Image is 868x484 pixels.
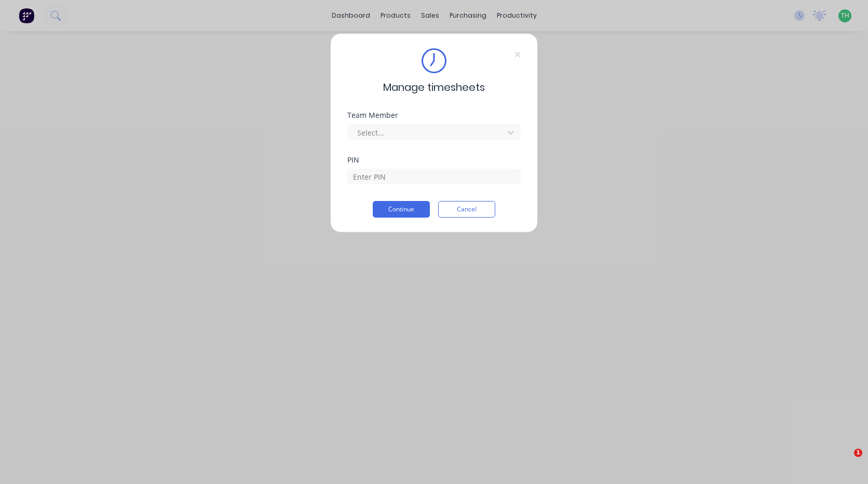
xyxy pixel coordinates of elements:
[347,169,521,184] input: Enter PIN
[347,156,521,164] div: PIN
[383,79,485,95] span: Manage timesheets
[373,201,430,218] button: Continue
[438,201,495,218] button: Cancel
[854,449,862,457] span: 1
[833,449,858,474] iframe: Intercom live chat
[347,112,521,119] div: Team Member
